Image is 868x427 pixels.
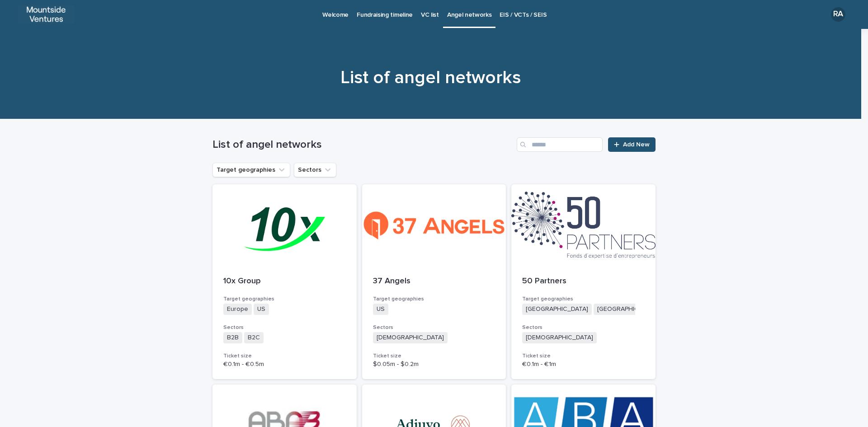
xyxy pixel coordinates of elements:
[223,352,346,360] h3: Ticket size
[373,277,495,286] p: 37 Angels
[254,304,269,315] span: US
[373,332,448,343] span: [DEMOGRAPHIC_DATA]
[223,332,242,343] span: B2B
[522,352,645,360] h3: Ticket size
[294,163,336,177] button: Sectors
[373,352,495,360] h3: Ticket size
[522,277,645,286] p: 50 Partners
[522,304,592,315] span: [GEOGRAPHIC_DATA]
[522,361,556,367] span: €0.1m - €1m
[244,332,264,343] span: B2C
[212,163,290,177] button: Target geographies
[209,67,652,89] h1: List of angel networks
[373,324,495,331] h3: Sectors
[223,304,252,315] span: Europe
[511,184,656,379] a: 50 PartnersTarget geographies[GEOGRAPHIC_DATA][GEOGRAPHIC_DATA]Sectors[DEMOGRAPHIC_DATA]Ticket si...
[212,138,513,151] h1: List of angel networks
[522,296,645,303] h3: Target geographies
[594,304,663,315] span: [GEOGRAPHIC_DATA]
[623,141,650,148] span: Add New
[223,324,346,331] h3: Sectors
[18,5,74,23] img: XmvxUhZ8Q0ah5CHExGrz
[212,184,357,379] a: 10x GroupTarget geographiesEuropeUSSectorsB2BB2CTicket size€0.1m - €0.5m
[223,361,264,367] span: €0.1m - €0.5m
[517,137,603,152] input: Search
[373,361,419,367] span: $0.05m - $0.2m
[223,296,346,303] h3: Target geographies
[373,304,388,315] span: US
[223,277,346,286] p: 10x Group
[373,296,495,303] h3: Target geographies
[522,324,645,331] h3: Sectors
[831,7,845,22] div: RA
[362,184,506,379] a: 37 AngelsTarget geographiesUSSectors[DEMOGRAPHIC_DATA]Ticket size$0.05m - $0.2m
[608,137,656,152] a: Add New
[522,332,597,343] span: [DEMOGRAPHIC_DATA]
